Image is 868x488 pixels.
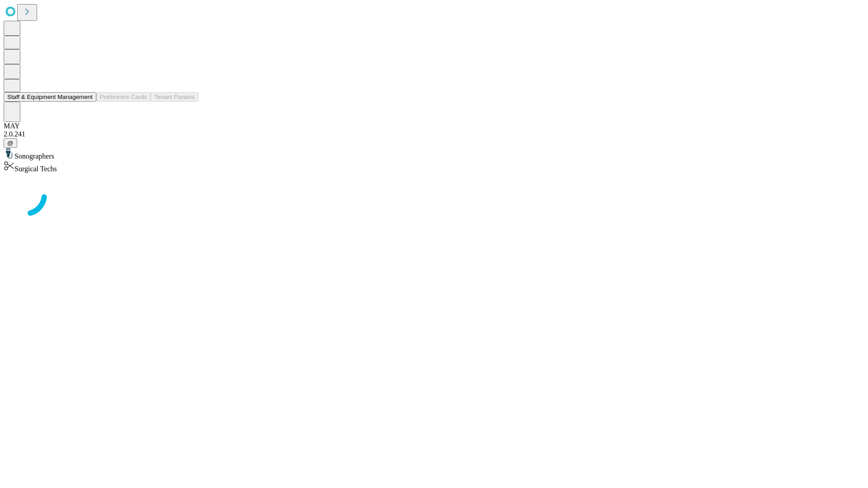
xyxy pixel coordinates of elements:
[151,92,198,102] button: Tenant Params
[4,130,864,138] div: 2.0.241
[96,92,151,102] button: Preference Cards
[4,138,17,148] button: @
[7,140,14,146] span: @
[4,92,96,102] button: Staff & Equipment Management
[4,148,864,160] div: Sonographers
[4,160,864,173] div: Surgical Techs
[4,122,864,130] div: MAY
